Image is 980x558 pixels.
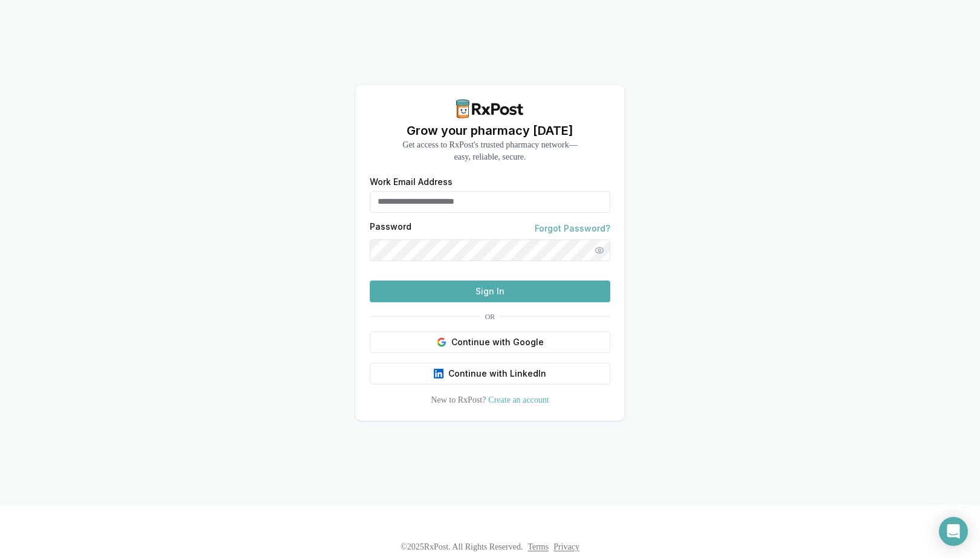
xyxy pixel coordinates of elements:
[488,395,549,404] a: Create an account
[370,363,610,384] button: Continue with LinkedIn
[527,542,549,551] a: Terms
[370,178,610,186] label: Work Email Address
[370,281,610,302] button: Sign In
[402,139,577,163] p: Get access to RxPost's trusted pharmacy network— easy, reliable, secure.
[370,331,610,353] button: Continue with Google
[370,222,411,235] label: Password
[939,517,968,546] div: Open Intercom Messenger
[437,337,446,347] img: Google
[480,312,500,322] span: OR
[588,239,610,261] button: Show password
[553,542,579,551] a: Privacy
[535,222,610,235] a: Forgot Password?
[431,395,486,404] span: New to RxPost?
[402,122,577,139] h1: Grow your pharmacy [DATE]
[451,99,529,118] img: RxPost Logo
[434,369,443,378] img: LinkedIn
